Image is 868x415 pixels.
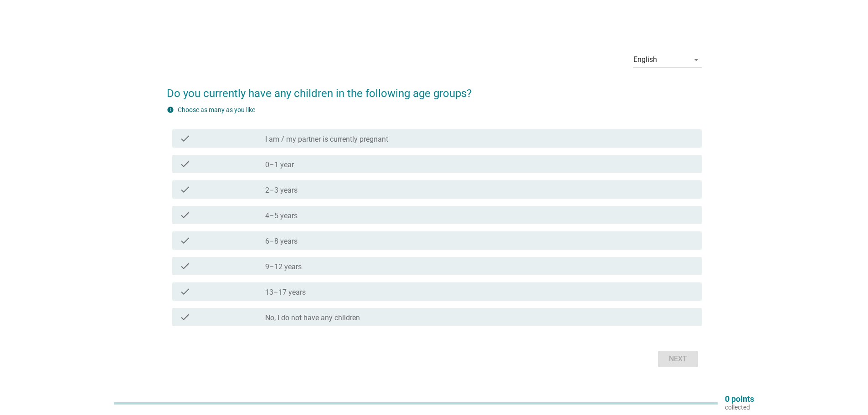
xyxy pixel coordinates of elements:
i: check [180,312,190,323]
i: check [180,210,190,220]
label: 13–17 years [265,288,306,297]
i: check [180,159,190,169]
p: collected [725,403,754,411]
label: 4–5 years [265,211,298,220]
label: 6–8 years [265,237,298,246]
i: info [167,106,174,113]
i: check [180,235,190,246]
label: Choose as many as you like [178,106,255,113]
div: English [633,56,657,64]
i: check [180,261,190,272]
i: check [180,286,190,297]
label: No, I do not have any children [265,313,360,323]
h2: Do you currently have any children in the following age groups? [167,76,702,102]
label: I am / my partner is currently pregnant [265,135,388,144]
label: 9–12 years [265,262,302,272]
label: 0–1 year [265,160,294,169]
p: 0 points [725,395,754,403]
i: arrow_drop_down [691,54,702,65]
i: check [180,184,190,195]
label: 2–3 years [265,186,298,195]
i: check [180,133,190,144]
